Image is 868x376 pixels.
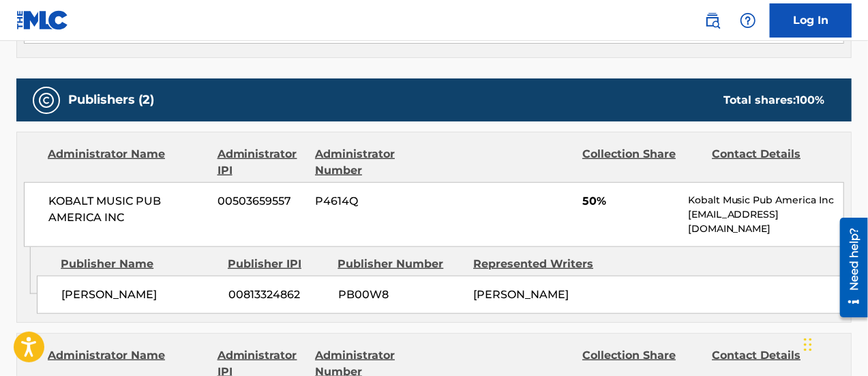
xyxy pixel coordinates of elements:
[740,12,756,29] img: help
[228,256,327,272] div: Publisher IPI
[688,207,843,236] p: [EMAIL_ADDRESS][DOMAIN_NAME]
[804,324,812,365] div: Drag
[830,212,868,322] iframe: Resource Center
[218,146,305,179] div: Administrator IPI
[712,146,831,179] div: Contact Details
[688,193,843,207] p: Kobalt Music Pub America Inc
[61,256,218,272] div: Publisher Name
[48,146,207,179] div: Administrator Name
[315,146,434,179] div: Administrator Number
[228,287,328,303] span: 00813324862
[16,10,69,30] img: MLC Logo
[61,287,218,303] span: [PERSON_NAME]
[699,7,726,34] a: Public Search
[473,288,569,301] span: [PERSON_NAME]
[338,256,463,272] div: Publisher Number
[723,92,824,109] div: Total shares:
[734,7,762,34] div: Help
[796,93,824,106] span: 100 %
[338,287,463,303] span: PB00W8
[38,92,55,109] img: Publishers
[218,193,305,209] span: 00503659557
[315,193,434,209] span: P4614Q
[770,3,852,38] a: Log In
[48,193,207,226] span: KOBALT MUSIC PUB AMERICA INC
[582,193,678,209] span: 50%
[68,92,154,108] h5: Publishers (2)
[582,146,702,179] div: Collection Share
[800,310,868,376] iframe: Chat Widget
[704,12,721,29] img: search
[473,256,599,272] div: Represented Writers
